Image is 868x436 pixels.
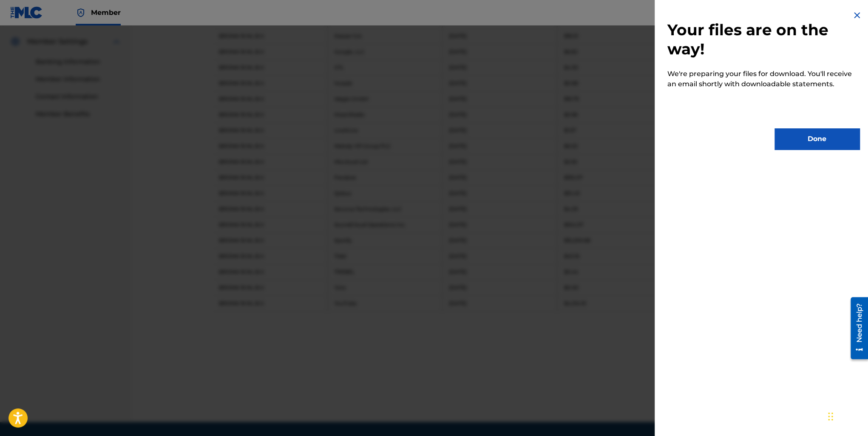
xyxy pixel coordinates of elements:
button: Done [774,128,859,150]
img: MLC Logo [10,6,43,19]
h2: Your files are on the way! [667,20,859,59]
div: Перетащить [828,404,833,429]
div: Виджет чата [825,395,868,436]
iframe: Chat Widget [825,395,868,436]
p: We're preparing your files for download. You'll receive an email shortly with downloadable statem... [667,69,859,89]
iframe: Resource Center [844,294,868,362]
span: Member [91,8,121,17]
img: Top Rightsholder [76,8,86,18]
